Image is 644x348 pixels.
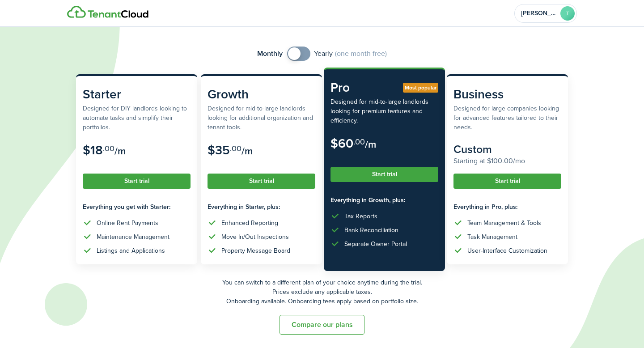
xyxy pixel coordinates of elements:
[330,195,438,205] subscription-pricing-card-features-title: Everything in Growth, plus:
[97,246,165,255] div: Listings and Applications
[97,232,169,242] div: Maintenance Management
[405,84,436,92] span: Most popular
[208,141,230,159] subscription-pricing-card-price-amount: $35
[221,232,289,242] div: Move In/Out Inspections
[83,85,191,104] subscription-pricing-card-title: Starter
[208,202,315,212] subscription-pricing-card-features-title: Everything in Starter, plus:
[344,225,398,235] div: Bank Reconciliation
[453,85,561,104] subscription-pricing-card-title: Business
[330,97,438,125] subscription-pricing-card-description: Designed for mid-to-large landlords looking for premium features and efficiency.
[330,78,438,97] subscription-pricing-card-title: Pro
[103,143,114,154] subscription-pricing-card-price-cents: .00
[280,315,364,335] button: Compare our plans
[257,48,283,59] span: Monthly
[330,167,438,182] button: Start trial
[208,85,315,104] subscription-pricing-card-title: Growth
[83,104,191,132] subscription-pricing-card-description: Designed for DIY landlords looking to automate tasks and simplify their portfolios.
[514,4,577,23] button: Open menu
[344,239,407,249] div: Separate Owner Portal
[353,136,365,148] subscription-pricing-card-price-cents: .00
[467,246,547,255] div: User-Interface Customization
[114,144,126,158] subscription-pricing-card-price-period: /m
[365,137,376,152] subscription-pricing-card-price-period: /m
[344,212,377,221] div: Tax Reports
[76,278,568,306] p: You can switch to a different plan of your choice anytime during the trial. Prices exclude any ap...
[83,174,191,189] button: Start trial
[67,6,148,18] img: Logo
[330,134,353,153] subscription-pricing-card-price-amount: $60
[221,218,278,228] div: Enhanced Reporting
[467,232,517,242] div: Task Management
[208,104,315,132] subscription-pricing-card-description: Designed for mid-to-large landlords looking for additional organization and tenant tools.
[221,246,290,255] div: Property Message Board
[560,6,575,21] avatar-text: T
[453,104,561,132] subscription-pricing-card-description: Designed for large companies looking for advanced features tailored to their needs.
[83,141,103,159] subscription-pricing-card-price-amount: $18
[97,218,158,228] div: Online Rent Payments
[230,143,241,154] subscription-pricing-card-price-cents: .00
[453,156,561,166] subscription-pricing-card-price-annual: Starting at $100.00/mo
[453,202,561,212] subscription-pricing-card-features-title: Everything in Pro, plus:
[467,218,541,228] div: Team Management & Tools
[208,174,315,189] button: Start trial
[453,141,492,157] subscription-pricing-card-price-amount: Custom
[83,202,191,212] subscription-pricing-card-features-title: Everything you get with Starter:
[453,174,561,189] button: Start trial
[241,144,253,158] subscription-pricing-card-price-period: /m
[521,10,557,17] span: Tiffany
